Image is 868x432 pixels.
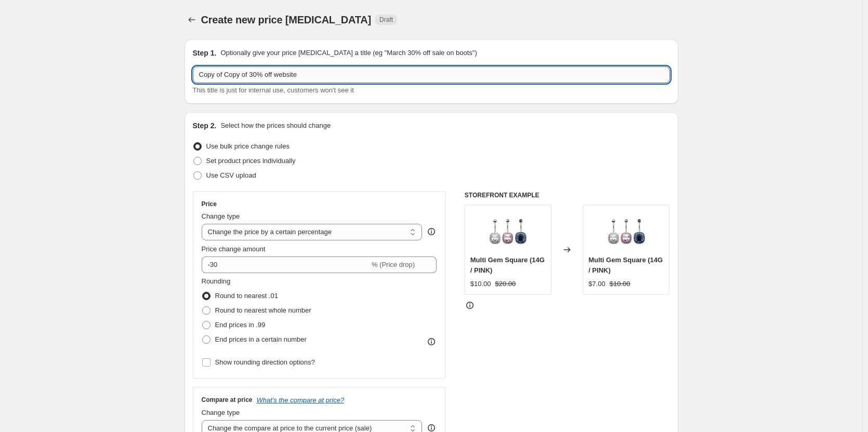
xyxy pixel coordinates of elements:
[606,210,647,252] img: 168-200-504_80x.jpg
[372,261,415,268] span: % (Price drop)
[215,306,311,314] span: Round to nearest whole number
[206,157,296,165] span: Set product prices individually
[215,292,278,300] span: Round to nearest .01
[202,277,231,285] span: Rounding
[215,358,315,366] span: Show rounding direction options?
[487,210,529,252] img: 168-200-504_80x.jpg
[215,335,307,343] span: End prices in a certain number
[202,409,240,416] span: Change type
[610,279,630,289] strike: $10.00
[206,142,290,150] span: Use bulk price change rules
[193,86,354,94] span: This title is just for internal use, customers won't see it
[470,279,491,289] div: $10.00
[202,200,217,208] h3: Price
[206,171,256,179] span: Use CSV upload
[379,16,393,24] span: Draft
[202,212,240,220] span: Change type
[193,120,217,131] h2: Step 2.
[220,48,477,58] p: Optionally give your price [MEDICAL_DATA] a title (eg "March 30% off sale on boots")
[588,256,663,274] span: Multi Gem Square (14G / PINK)
[202,256,370,273] input: -15
[193,66,670,83] input: 30% off holiday sale
[201,14,372,25] span: Create new price [MEDICAL_DATA]
[426,226,437,237] div: help
[185,12,199,27] button: Price change jobs
[470,256,545,274] span: Multi Gem Square (14G / PINK)
[495,279,516,289] strike: $20.00
[257,396,345,404] button: What's the compare at price?
[220,120,331,131] p: Select how the prices should change
[215,321,266,329] span: End prices in .99
[193,48,217,58] h2: Step 1.
[202,245,266,253] span: Price change amount
[588,279,606,289] div: $7.00
[465,191,670,199] h6: STOREFRONT EXAMPLE
[202,396,253,404] h3: Compare at price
